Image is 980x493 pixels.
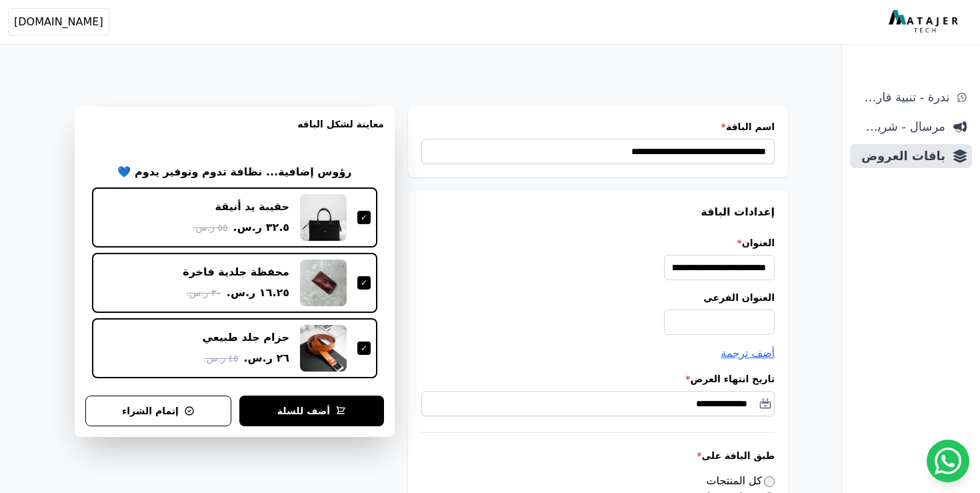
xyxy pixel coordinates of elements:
label: اسم الباقة [421,120,775,133]
img: MatajerTech Logo [889,10,961,34]
span: [DOMAIN_NAME] [14,14,103,30]
span: ندرة - تنبية قارب علي النفاذ [855,88,949,107]
span: أضف ترجمة [721,347,775,360]
h3: إعدادات الباقة [421,204,775,220]
span: باقات العروض [855,147,945,165]
input: كل المنتجات [764,476,775,487]
img: محفظة جلدية فاخرة [300,260,347,306]
label: كل المنتجات [707,474,775,487]
h3: معاينة لشكل الباقه [85,117,384,147]
div: حقيبة يد أنيقة [215,199,289,214]
span: ٢٦ ر.س. [243,350,289,366]
button: إتمام الشراء [85,396,231,426]
button: أضف ترجمة [721,346,775,362]
img: حقيبة يد أنيقة [300,194,347,241]
button: أضف للسلة [239,396,384,426]
label: العنوان [421,236,775,250]
button: [DOMAIN_NAME] [8,8,109,36]
span: ٤٥ ر.س. [203,352,238,366]
label: تاريخ انتهاء العرض [421,372,775,386]
span: مرسال - شريط دعاية [855,117,945,136]
span: ٣٠ ر.س. [187,286,221,300]
h2: رؤوس إضافية... نظافة تدوم وتوفير يدوم 💙 [117,164,351,180]
label: طبق الباقة على [421,449,775,462]
div: محفظة جلدية فاخرة [183,265,289,280]
span: ٣٢.٥ ر.س. [233,219,289,235]
img: حزام جلد طبيعي [300,325,347,372]
span: ٥٥ ر.س. [193,221,227,235]
label: العنوان الفرعي [421,291,775,304]
div: حزام جلد طبيعي [203,330,290,345]
span: ١٦.٢٥ ر.س. [227,285,289,301]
